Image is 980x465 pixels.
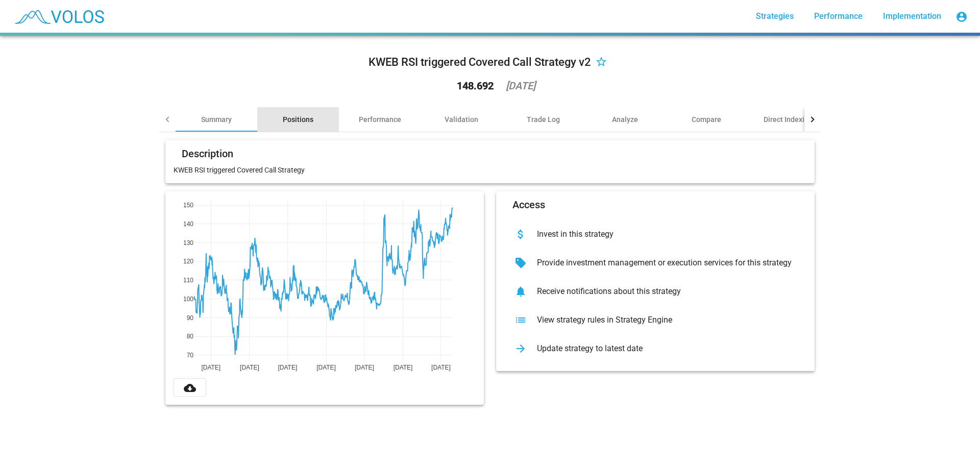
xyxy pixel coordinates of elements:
div: Invest in this strategy [529,229,798,239]
mat-icon: sell [512,255,529,271]
mat-icon: star_border [595,57,607,69]
span: Strategies [756,11,794,21]
div: Analyze [612,114,638,125]
button: Update strategy to latest date [504,334,806,363]
div: Compare [692,114,721,125]
span: Implementation [883,11,941,21]
a: Performance [806,7,871,26]
mat-icon: attach_money [512,226,529,242]
mat-icon: list [512,312,529,328]
button: Invest in this strategy [504,220,806,249]
div: Validation [445,114,478,125]
div: 148.692 [457,81,494,91]
div: Provide investment management or execution services for this strategy [529,258,798,268]
div: [DATE] [506,81,535,91]
a: Implementation [875,7,949,26]
div: Trade Log [527,114,560,125]
mat-card-title: Access [512,200,545,210]
div: KWEB RSI triggered Covered Call Strategy v2 [369,54,591,70]
mat-icon: arrow_forward [512,340,529,357]
mat-icon: account_circle [955,11,968,23]
mat-icon: cloud_download [184,382,196,394]
mat-card-title: Description [182,149,233,159]
div: View strategy rules in Strategy Engine [529,315,798,325]
a: Strategies [748,7,802,26]
div: Summary [201,114,232,125]
p: KWEB RSI triggered Covered Call Strategy [174,165,806,175]
img: blue_transparent.png [8,4,109,29]
div: Performance [359,114,401,125]
span: Performance [814,11,863,21]
button: Receive notifications about this strategy [504,277,806,306]
div: Receive notifications about this strategy [529,286,798,297]
div: Update strategy to latest date [529,344,798,354]
button: View strategy rules in Strategy Engine [504,306,806,334]
div: Direct Indexing [764,114,813,125]
div: Positions [283,114,313,125]
button: Provide investment management or execution services for this strategy [504,249,806,277]
summary: DescriptionKWEB RSI triggered Covered Call Strategy[DATE][DATE][DATE][DATE][DATE][DATE][DATE]7080... [159,132,821,413]
mat-icon: notifications [512,283,529,300]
